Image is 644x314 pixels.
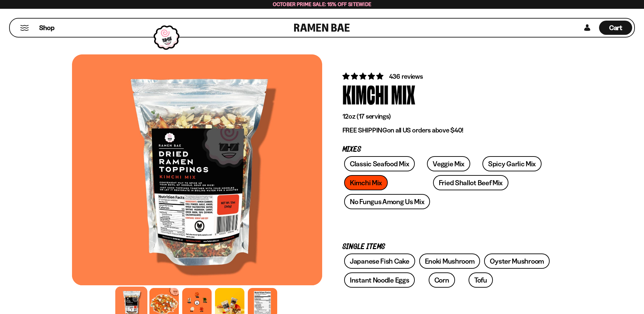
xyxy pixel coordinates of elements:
p: Mixes [342,146,552,153]
a: Shop [39,21,54,35]
a: Japanese Fish Cake [344,253,415,269]
span: 4.76 stars [342,72,385,80]
a: Classic Seafood Mix [344,156,415,171]
p: Single Items [342,244,552,250]
div: Cart [599,19,632,37]
span: 436 reviews [389,72,423,80]
a: No Fungus Among Us Mix [344,194,430,209]
strong: FREE SHIPPING [342,126,387,134]
a: Enoki Mushroom [419,253,480,269]
a: Corn [429,272,455,288]
div: Kimchi [342,81,388,106]
span: October Prime Sale: 15% off Sitewide [273,1,372,7]
button: Mobile Menu Trigger [20,25,29,31]
a: Fried Shallot Beef Mix [433,175,508,190]
p: 12oz (17 servings) [342,112,552,121]
a: Spicy Garlic Mix [482,156,542,171]
div: Mix [391,81,415,106]
span: Cart [609,24,622,32]
a: Oyster Mushroom [484,253,550,269]
a: Tofu [469,272,493,288]
a: Veggie Mix [427,156,470,171]
a: Instant Noodle Eggs [344,272,415,288]
span: Shop [39,23,54,32]
p: on all US orders above $40! [342,126,552,135]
